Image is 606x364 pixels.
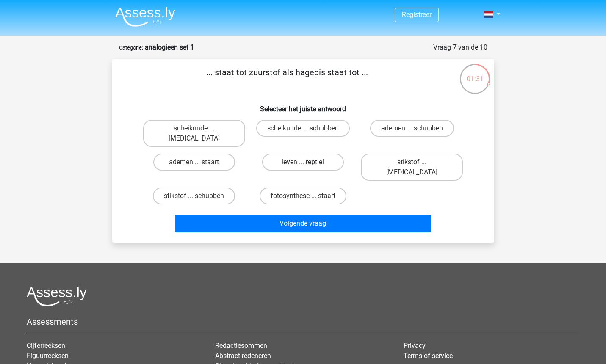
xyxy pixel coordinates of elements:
label: ademen ... schubben [370,120,454,137]
a: Terms of service [404,352,453,360]
label: stikstof ... schubben [153,188,235,204]
a: Figuurreeksen [27,352,69,360]
a: Cijferreeksen [27,342,65,350]
div: Vraag 7 van de 10 [433,42,487,52]
label: fotosynthese ... staart [260,188,346,204]
label: leven ... reptiel [262,154,344,171]
p: ... staat tot zuurstof als hagedis staat tot ... [126,66,449,91]
a: Redactiesommen [215,342,267,350]
a: Registreer [402,11,432,19]
h6: Selecteer het juiste antwoord [126,98,481,113]
a: Privacy [404,342,426,350]
strong: analogieen set 1 [145,43,194,51]
a: Abstract redeneren [215,352,271,360]
label: scheikunde ... [MEDICAL_DATA] [143,120,245,147]
small: Categorie: [119,44,143,51]
label: scheikunde ... schubben [256,120,350,137]
label: ademen ... staart [153,154,235,171]
img: Assessly logo [27,287,87,306]
img: Assessly [115,7,175,27]
label: stikstof ... [MEDICAL_DATA] [361,154,463,181]
div: 01:31 [459,63,491,84]
button: Volgende vraag [175,215,431,232]
h5: Assessments [27,317,579,327]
